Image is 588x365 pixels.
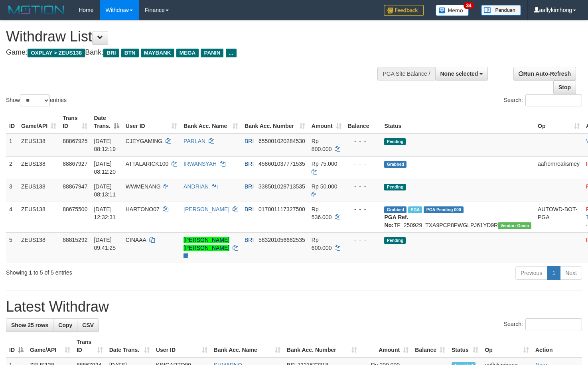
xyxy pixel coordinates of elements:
[28,49,85,57] span: OXPLAY > ZEUS138
[532,335,582,357] th: Action
[122,111,180,133] th: User ID: activate to sort column ascending
[504,94,582,106] label: Search:
[6,49,384,57] h4: Game: Bank:
[6,156,18,179] td: 2
[18,202,59,232] td: ZEUS138
[153,335,211,357] th: User ID: activate to sort column ascending
[126,237,146,243] span: CINAAA
[448,335,481,357] th: Status: activate to sort column ascending
[348,137,378,145] div: - - -
[6,299,582,315] h1: Latest Withdraw
[258,237,305,243] span: Copy 583201056682535 to clipboard
[126,138,163,144] span: CJEYGAMING
[11,322,48,328] span: Show 25 rows
[560,266,582,280] a: Next
[6,133,18,157] td: 1
[94,161,116,175] span: [DATE] 08:12:20
[284,335,360,357] th: Bank Acc. Number: activate to sort column ascending
[20,94,50,106] select: Showentries
[384,5,424,16] img: Feedback.jpg
[184,161,217,167] a: IRWANSYAH
[258,206,305,212] span: Copy 017001117327500 to clipboard
[348,236,378,244] div: - - -
[498,222,531,229] span: Vendor URL: https://trx31.1velocity.biz
[184,206,229,212] a: [PERSON_NAME]
[141,49,174,57] span: MAYBANK
[384,214,408,228] b: PGA Ref. No:
[360,335,412,357] th: Amount: activate to sort column ascending
[94,138,116,152] span: [DATE] 08:12:19
[53,318,77,332] a: Copy
[6,202,18,232] td: 4
[201,49,223,57] span: PANIN
[6,29,384,45] h1: Withdraw List
[381,111,535,133] th: Status
[6,335,27,357] th: ID: activate to sort column descending
[381,202,535,232] td: TF_250929_TXA9PCP8PWGLPJ61YD9R
[211,335,284,357] th: Bank Acc. Name: activate to sort column ascending
[63,138,87,144] span: 88867925
[525,94,582,106] input: Search:
[184,183,209,190] a: ANDRIAN
[258,183,305,190] span: Copy 338501028713535 to clipboard
[63,161,87,167] span: 88867927
[106,335,153,357] th: Date Trans.: activate to sort column ascending
[464,2,474,9] span: 34
[481,5,521,16] img: panduan.png
[6,111,18,133] th: ID
[6,232,18,263] td: 5
[91,111,122,133] th: Date Trans.: activate to sort column descending
[504,318,582,330] label: Search:
[384,184,406,190] span: Pending
[103,49,119,57] span: BRI
[121,49,139,57] span: BTN
[312,183,337,190] span: Rp 50.000
[94,206,116,220] span: [DATE] 12:32:31
[384,161,406,168] span: Grabbed
[77,318,99,332] a: CSV
[515,266,547,280] a: Previous
[553,80,576,94] a: Stop
[126,161,169,167] span: ATTALARICK100
[82,322,94,328] span: CSV
[63,183,87,190] span: 88867947
[384,206,406,213] span: Grabbed
[58,322,72,328] span: Copy
[345,111,381,133] th: Balance
[384,138,406,145] span: Pending
[245,183,254,190] span: BRI
[535,202,583,232] td: AUTOWD-BOT-PGA
[6,94,67,106] label: Show entries
[6,265,239,277] div: Showing 1 to 5 of 5 entries
[348,160,378,168] div: - - -
[18,156,59,179] td: ZEUS138
[408,206,422,213] span: Marked by aaftrukkakada
[435,67,488,80] button: None selected
[245,237,254,243] span: BRI
[535,156,583,179] td: aafrornreaksmey
[176,49,199,57] span: MEGA
[73,335,106,357] th: Trans ID: activate to sort column ascending
[94,183,116,198] span: [DATE] 08:13:11
[59,111,91,133] th: Trans ID: activate to sort column ascending
[436,5,469,16] img: Button%20Memo.svg
[424,206,464,213] span: PGA Pending
[126,206,160,212] span: HARTONO07
[126,183,161,190] span: WWMENANG
[312,206,332,220] span: Rp 536.000
[348,182,378,190] div: - - -
[481,335,532,357] th: Op: activate to sort column ascending
[440,71,478,77] span: None selected
[18,179,59,202] td: ZEUS138
[245,206,254,212] span: BRI
[18,133,59,157] td: ZEUS138
[184,237,229,251] a: [PERSON_NAME] [PERSON_NAME]
[63,206,87,212] span: 88675500
[312,161,337,167] span: Rp 75.000
[245,138,254,144] span: BRI
[384,237,406,244] span: Pending
[180,111,241,133] th: Bank Acc. Name: activate to sort column ascending
[6,318,53,332] a: Show 25 rows
[63,237,87,243] span: 88815292
[525,318,582,330] input: Search:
